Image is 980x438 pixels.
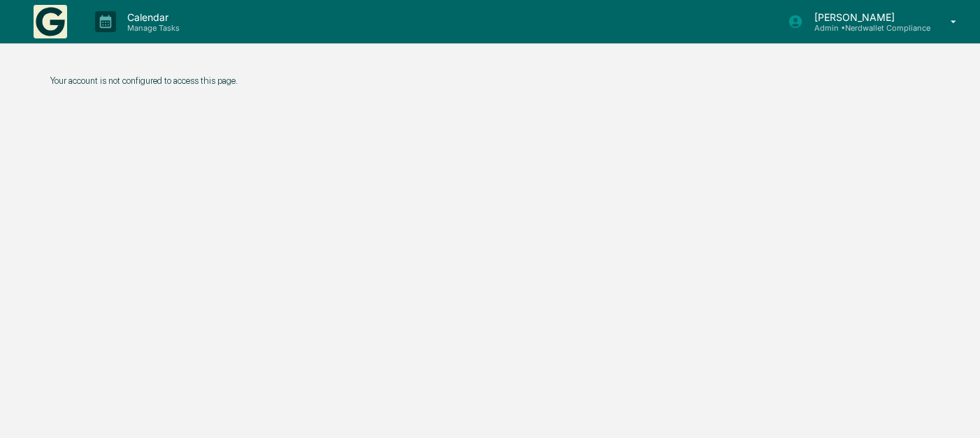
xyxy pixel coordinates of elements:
[803,11,930,23] p: [PERSON_NAME]
[34,5,67,38] img: logo
[116,23,187,33] p: Manage Tasks
[50,75,932,86] p: Your account is not configured to access this page.
[803,23,930,33] p: Admin • Nerdwallet Compliance
[116,11,187,23] p: Calendar
[935,392,973,430] iframe: Open customer support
